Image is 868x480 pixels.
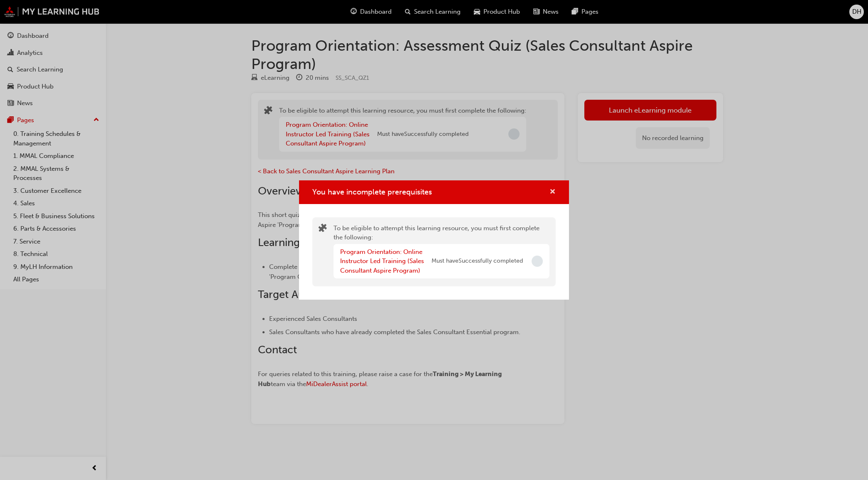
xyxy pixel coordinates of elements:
[432,256,523,266] span: Must have Successfully completed
[319,224,327,234] span: puzzle-icon
[312,187,432,197] span: You have incomplete prerequisites
[549,187,556,197] button: cross-icon
[299,180,569,300] div: You have incomplete prerequisites
[340,248,424,274] a: Program Orientation: Online Instructor Led Training (Sales Consultant Aspire Program)
[333,224,549,281] div: To be eligible to attempt this learning resource, you must first complete the following:
[532,256,543,267] span: Incomplete
[549,189,556,196] span: cross-icon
